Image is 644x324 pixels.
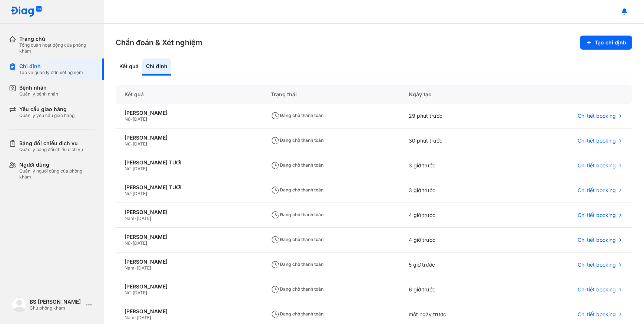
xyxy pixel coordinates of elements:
span: - [135,216,137,221]
span: - [130,116,133,122]
span: - [130,141,133,147]
div: [PERSON_NAME] [125,308,253,315]
div: Bệnh nhân [19,84,58,91]
div: [PERSON_NAME] [125,234,253,240]
div: Quản lý bệnh nhân [19,91,58,97]
div: [PERSON_NAME] [125,283,253,290]
div: Kết quả [116,59,142,76]
span: Chi tiết booking [578,162,616,169]
div: 4 giờ trước [400,228,508,253]
div: 5 giờ trước [400,253,508,277]
h3: Chẩn đoán & Xét nghiệm [116,37,202,48]
span: Đang chờ thanh toán [271,137,323,143]
div: 4 giờ trước [400,203,508,228]
div: 3 giờ trước [400,178,508,203]
span: [DATE] [133,240,147,246]
div: Người dùng [19,161,95,168]
div: 6 giờ trước [400,277,508,302]
button: Tạo chỉ định [580,36,632,50]
div: Kết quả [116,85,262,104]
span: Chi tiết booking [578,237,616,243]
span: Đang chờ thanh toán [271,286,323,292]
div: 30 phút trước [400,128,508,153]
span: Chi tiết booking [578,137,616,144]
img: logo [10,6,42,17]
div: Tạo và quản lý đơn xét nghiệm [19,70,83,76]
span: - [130,240,133,246]
span: Đang chờ thanh toán [271,162,323,168]
span: Đang chờ thanh toán [271,311,323,317]
span: [DATE] [137,315,151,320]
div: Quản lý người dùng của phòng khám [19,168,95,180]
div: 3 giờ trước [400,153,508,178]
span: Chi tiết booking [578,286,616,293]
div: Trạng thái [262,85,400,104]
span: Nam [125,265,135,271]
span: - [130,166,133,171]
span: [DATE] [133,116,147,122]
span: Nữ [125,191,130,196]
span: Đang chờ thanh toán [271,187,323,193]
div: Chỉ định [142,59,171,76]
span: Nam [125,216,135,221]
div: 29 phút trước [400,104,508,128]
div: [PERSON_NAME] [125,258,253,265]
div: Quản lý yêu cầu giao hàng [19,113,74,118]
span: [DATE] [133,166,147,171]
span: Chi tiết booking [578,311,616,318]
span: [DATE] [137,265,151,271]
span: Đang chờ thanh toán [271,261,323,267]
span: Nữ [125,116,130,122]
span: Đang chờ thanh toán [271,113,323,118]
span: [DATE] [133,191,147,196]
div: Chủ phòng khám [30,305,83,311]
span: - [130,191,133,196]
div: Yêu cầu giao hàng [19,106,74,113]
span: Nữ [125,166,130,171]
span: Nam [125,315,135,320]
div: Chỉ định [19,63,83,70]
div: [PERSON_NAME] [125,110,253,116]
span: Đang chờ thanh toán [271,212,323,217]
span: Nữ [125,141,130,147]
span: Đang chờ thanh toán [271,237,323,242]
div: [PERSON_NAME] [125,209,253,216]
div: Bảng đối chiếu dịch vụ [19,140,83,147]
span: Chi tiết booking [578,187,616,194]
span: [DATE] [133,290,147,295]
div: Tổng quan hoạt động của phòng khám [19,42,95,54]
span: - [135,265,137,271]
span: [DATE] [133,141,147,147]
div: [PERSON_NAME] TƯƠI [125,184,253,191]
span: Nữ [125,290,130,295]
div: [PERSON_NAME] TƯƠI [125,159,253,166]
span: Nữ [125,240,130,246]
span: [DATE] [137,216,151,221]
div: [PERSON_NAME] [125,134,253,141]
img: logo [12,297,27,312]
div: Ngày tạo [400,85,508,104]
div: Quản lý bảng đối chiếu dịch vụ [19,147,83,153]
span: - [135,315,137,320]
span: Chi tiết booking [578,212,616,218]
div: BS [PERSON_NAME] [30,298,83,305]
span: - [130,290,133,295]
div: Trang chủ [19,36,95,42]
span: Chi tiết booking [578,113,616,119]
span: Chi tiết booking [578,261,616,268]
